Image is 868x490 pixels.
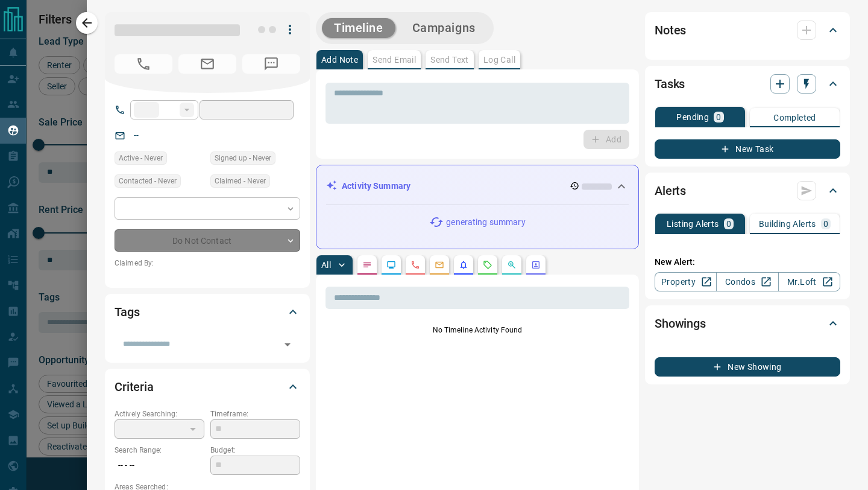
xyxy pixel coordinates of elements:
[322,18,395,38] button: Timeline
[115,54,172,74] span: No Number
[676,113,709,121] p: Pending
[655,21,686,40] h2: Notes
[655,314,706,333] h2: Showings
[115,372,300,401] div: Criteria
[321,261,331,269] p: All
[115,409,204,419] p: Actively Searching:
[655,272,717,291] a: Property
[115,456,204,476] p: -- - --
[342,180,410,192] p: Activity Summary
[178,54,236,74] span: No Email
[115,377,154,396] h2: Criteria
[215,152,271,164] span: Signed up - Never
[655,69,840,98] div: Tasks
[242,54,300,74] span: No Number
[759,220,816,228] p: Building Alerts
[321,56,358,64] p: Add Note
[115,302,139,322] h2: Tags
[325,325,629,336] p: No Timeline Activity Found
[655,181,686,200] h2: Alerts
[483,260,492,270] svg: Requests
[115,229,300,252] div: Do Not Contact
[655,357,840,377] button: New Showing
[655,309,840,338] div: Showings
[326,175,629,197] div: Activity Summary
[716,272,778,291] a: Condos
[115,258,300,269] p: Claimed By:
[778,272,840,291] a: Mr.Loft
[119,175,177,187] span: Contacted - Never
[667,220,719,228] p: Listing Alerts
[115,445,204,456] p: Search Range:
[459,260,468,270] svg: Listing Alerts
[655,176,840,205] div: Alerts
[435,260,444,270] svg: Emails
[655,256,840,269] p: New Alert:
[215,175,266,187] span: Claimed - Never
[279,336,296,353] button: Open
[726,220,731,228] p: 0
[655,74,685,94] h2: Tasks
[655,139,840,159] button: New Task
[410,260,420,270] svg: Calls
[507,260,517,270] svg: Opportunities
[531,260,541,270] svg: Agent Actions
[655,16,840,45] div: Notes
[362,260,372,270] svg: Notes
[446,216,525,229] p: generating summary
[119,152,163,164] span: Active - Never
[773,113,816,122] p: Completed
[716,113,721,121] p: 0
[115,297,300,326] div: Tags
[134,130,139,140] a: --
[400,18,488,38] button: Campaigns
[210,409,300,419] p: Timeframe:
[386,260,396,270] svg: Lead Browsing Activity
[823,220,828,228] p: 0
[210,445,300,456] p: Budget:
